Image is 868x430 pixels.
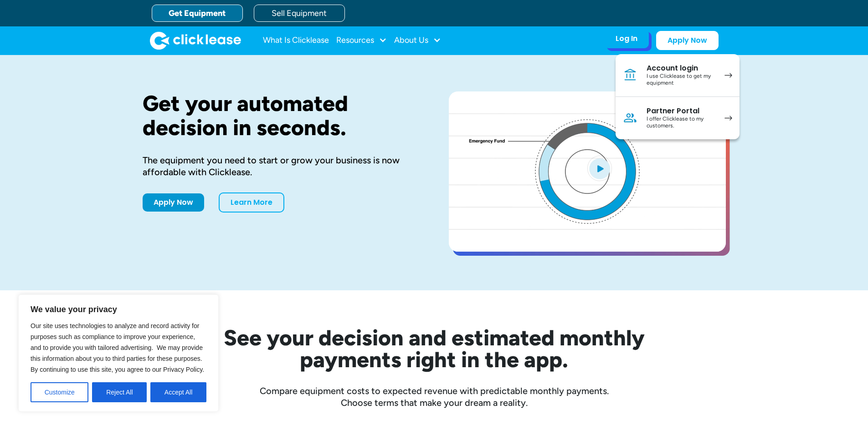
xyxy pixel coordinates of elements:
img: Person icon [623,111,637,125]
button: Accept All [150,382,206,402]
a: Apply Now [143,193,204,212]
div: Compare equipment costs to expected revenue with predictable monthly payments. Choose terms that ... [143,385,726,409]
img: arrow [724,116,732,121]
div: I offer Clicklease to my customers. [647,116,715,130]
img: Blue play button logo on a light blue circular background [587,156,612,181]
div: Resources [336,31,387,50]
img: Clicklease logo [150,31,241,50]
a: Apply Now [656,31,719,50]
p: We value your privacy [31,304,206,315]
div: About Us [394,31,441,50]
a: Account loginI use Clicklease to get my equipment [616,54,740,97]
div: Account login [647,64,715,73]
div: The equipment you need to start or grow your business is now affordable with Clicklease. [143,154,420,178]
a: Sell Equipment [254,5,345,22]
a: What Is Clicklease [263,31,329,50]
nav: Log In [616,54,740,139]
span: Our site uses technologies to analyze and record activity for purposes such as compliance to impr... [31,322,204,373]
div: Partner Portal [647,106,715,116]
div: We value your privacy [18,294,219,412]
button: Customize [31,382,88,402]
a: home [150,31,241,50]
img: Bank icon [623,68,637,82]
button: Reject All [92,382,147,402]
div: I use Clicklease to get my equipment [647,73,715,87]
div: Log In [616,34,637,43]
h1: Get your automated decision in seconds. [143,91,420,140]
a: open lightbox [449,91,726,252]
a: Get Equipment [152,5,243,22]
a: Partner PortalI offer Clicklease to my customers. [616,97,740,139]
h2: See your decision and estimated monthly payments right in the app. [179,327,689,370]
a: Learn More [219,192,284,212]
img: arrow [724,73,732,78]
